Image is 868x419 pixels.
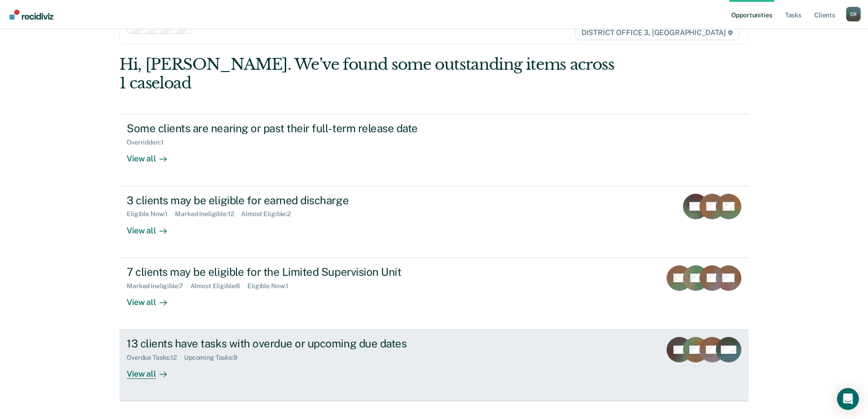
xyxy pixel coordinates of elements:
div: Eligible Now : 1 [127,210,175,218]
div: Some clients are nearing or past their full-term release date [127,122,447,135]
div: C R [846,7,861,21]
div: Open Intercom Messenger [837,388,859,410]
div: View all [127,218,178,236]
div: Overridden : 1 [127,139,170,146]
div: Almost Eligible : 6 [190,282,248,290]
a: Some clients are nearing or past their full-term release dateOverridden:1View all [119,114,749,186]
a: 3 clients may be eligible for earned dischargeEligible Now:1Marked Ineligible:12Almost Eligible:2... [119,186,749,258]
div: View all [127,362,178,379]
div: Overdue Tasks : 12 [127,354,184,362]
div: 13 clients have tasks with overdue or upcoming due dates [127,337,447,350]
a: 7 clients may be eligible for the Limited Supervision UnitMarked Ineligible:7Almost Eligible:6Eli... [119,258,749,330]
div: Hi, [PERSON_NAME]. We’ve found some outstanding items across 1 caseload [119,55,623,93]
div: Upcoming Tasks : 9 [184,354,245,362]
div: Almost Eligible : 2 [241,210,298,218]
div: Marked Ineligible : 7 [127,282,190,290]
div: View all [127,290,178,307]
div: View all [127,146,178,164]
img: Recidiviz [10,10,53,20]
div: Eligible Now : 1 [247,282,296,290]
div: Marked Ineligible : 12 [175,210,241,218]
button: Profile dropdown button [846,7,861,21]
a: 13 clients have tasks with overdue or upcoming due datesOverdue Tasks:12Upcoming Tasks:9View all [119,330,749,401]
div: 3 clients may be eligible for earned discharge [127,194,447,207]
span: DISTRICT OFFICE 3, [GEOGRAPHIC_DATA] [575,26,739,40]
div: 7 clients may be eligible for the Limited Supervision Unit [127,265,447,279]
